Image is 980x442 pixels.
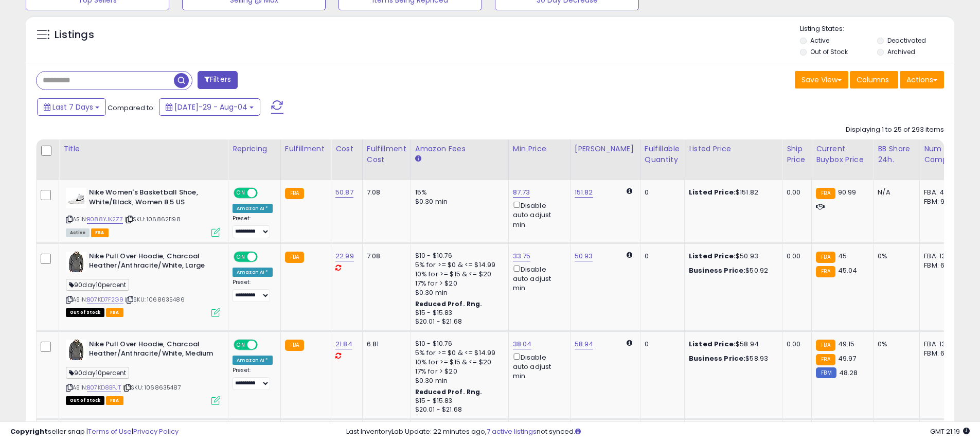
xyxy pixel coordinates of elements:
div: [PERSON_NAME] [575,144,636,154]
div: 15% [415,188,501,197]
div: seller snap | | [10,427,179,437]
div: 10% for >= $15 & <= $20 [415,358,501,367]
span: OFF [256,189,273,198]
div: ASIN: [66,252,220,316]
span: FBA [106,396,123,405]
div: $0.30 min [415,197,501,206]
span: 45 [838,251,847,261]
button: Columns [850,71,898,89]
span: 90.99 [838,187,857,197]
small: FBA [816,252,835,263]
div: Preset: [233,279,273,302]
b: Nike Pull Over Hoodie, Charcoal Heather/Anthracite/White, Medium [89,340,214,361]
div: Num of Comp. [924,144,961,165]
div: 17% for > $20 [415,279,501,288]
div: Amazon Fees [415,144,504,154]
div: N/A [878,188,912,197]
a: B07KD8BPJT [87,383,121,392]
label: Deactivated [887,36,926,45]
b: Listed Price: [689,187,736,197]
a: 21.84 [335,339,352,349]
span: FBA [91,228,109,237]
span: Columns [857,75,889,85]
div: 0 [645,340,676,349]
div: 6.81 [367,340,403,349]
a: B088YJK2Z7 [87,215,123,224]
a: 33.75 [513,251,531,261]
div: $15 - $15.83 [415,397,501,405]
div: Preset: [233,367,273,390]
div: BB Share 24h. [878,144,915,165]
b: Listed Price: [689,339,736,349]
small: Amazon Fees. [415,154,421,164]
div: Listed Price [689,144,778,154]
a: 38.04 [513,339,532,349]
div: ASIN: [66,340,220,404]
div: 5% for >= $0 & <= $14.99 [415,348,501,358]
div: Preset: [233,215,273,238]
div: 0 [645,188,676,197]
a: 50.93 [575,251,593,261]
h5: Listings [55,28,94,42]
div: Fulfillment Cost [367,144,406,165]
div: Fulfillable Quantity [645,144,680,165]
div: Amazon AI * [233,356,273,365]
div: $50.92 [689,266,774,275]
button: Save View [795,71,848,89]
img: 31+FB7ose9L._SL40_.jpg [66,188,86,208]
button: Actions [900,71,944,89]
div: $50.93 [689,252,774,261]
div: Disable auto adjust min [513,200,562,229]
div: 0 [645,252,676,261]
div: Amazon AI * [233,268,273,277]
span: ON [235,340,247,349]
a: 7 active listings [487,427,537,436]
div: Displaying 1 to 25 of 293 items [846,125,944,135]
b: Reduced Prof. Rng. [415,387,483,396]
div: $0.30 min [415,376,501,385]
strong: Copyright [10,427,48,436]
div: $10 - $10.76 [415,252,501,260]
a: 151.82 [575,187,593,198]
small: FBA [285,188,304,199]
span: 90day10percent [66,367,129,379]
div: FBA: 13 [924,252,958,261]
span: 48.28 [839,368,858,378]
b: Reduced Prof. Rng. [415,299,483,308]
div: Disable auto adjust min [513,263,562,293]
a: Privacy Policy [133,427,179,436]
div: FBM: 6 [924,349,958,358]
div: Repricing [233,144,276,154]
p: Listing States: [800,24,954,34]
span: ON [235,189,247,198]
b: Business Price: [689,266,745,275]
div: 10% for >= $15 & <= $20 [415,270,501,279]
small: FBA [285,340,304,351]
div: $58.93 [689,354,774,363]
div: Disable auto adjust min [513,351,562,381]
div: $0.30 min [415,288,501,297]
span: OFF [256,252,273,261]
span: FBA [106,308,123,317]
span: 49.15 [838,339,855,349]
small: FBA [816,188,835,199]
span: 49.97 [838,353,857,363]
div: 0% [878,340,912,349]
div: 0.00 [787,252,804,261]
div: $151.82 [689,188,774,197]
small: FBM [816,367,836,378]
div: FBA: 13 [924,340,958,349]
label: Out of Stock [810,47,848,56]
small: FBA [816,340,835,351]
small: FBA [816,354,835,365]
div: 17% for > $20 [415,367,501,376]
div: Fulfillment [285,144,327,154]
span: 45.04 [838,266,858,275]
div: $58.94 [689,340,774,349]
img: 41DV4MJQtTL._SL40_.jpg [66,340,86,360]
button: [DATE]-29 - Aug-04 [159,98,260,116]
div: 0.00 [787,188,804,197]
span: [DATE]-29 - Aug-04 [174,102,247,112]
span: Last 7 Days [52,102,93,112]
div: Min Price [513,144,566,154]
